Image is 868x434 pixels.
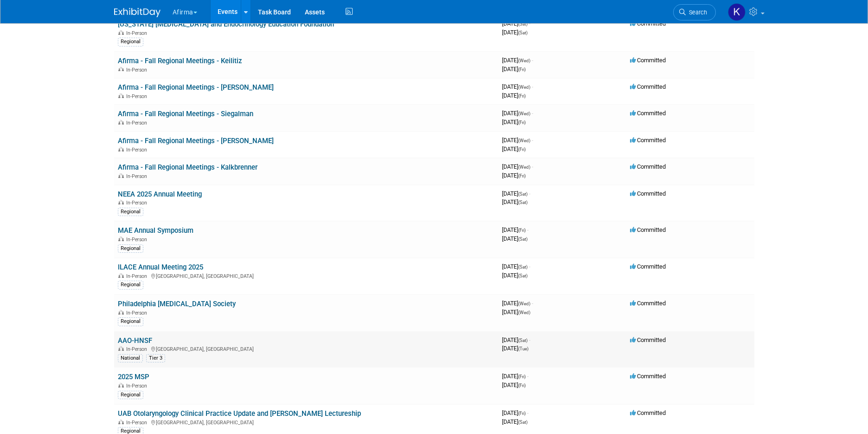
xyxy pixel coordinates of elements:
span: (Fri) [518,374,526,379]
img: In-Person Event [118,237,124,241]
span: (Sat) [518,200,527,205]
span: - [532,300,533,307]
span: [DATE] [502,57,533,64]
span: In-Person [126,383,150,389]
img: In-Person Event [118,200,124,204]
span: [DATE] [502,118,526,125]
span: In-Person [126,273,150,279]
a: UAB Otolaryngology Clinical Practice Update and [PERSON_NAME] Lectureship [118,409,361,418]
span: [DATE] [502,66,526,72]
a: Afirma - Fall Regional Meetings - [PERSON_NAME] [118,83,274,92]
img: In-Person Event [118,120,124,125]
a: AAO-HNSF [118,336,152,345]
img: Keirsten Davis [728,3,746,21]
span: [DATE] [502,110,533,117]
span: Committed [630,300,666,307]
span: - [532,83,533,90]
span: Committed [630,409,666,416]
span: (Sat) [518,273,527,278]
span: In-Person [126,67,150,73]
span: [DATE] [502,373,528,380]
img: In-Person Event [118,310,124,315]
span: Search [686,9,707,16]
img: In-Person Event [118,383,124,388]
img: In-Person Event [118,346,124,351]
span: In-Person [126,30,150,36]
span: Committed [630,263,666,270]
span: Committed [630,137,666,144]
span: Committed [630,373,666,380]
span: (Sat) [518,264,527,270]
span: (Fri) [518,411,526,416]
a: Afirma - Fall Regional Meetings - [PERSON_NAME] [118,137,274,145]
span: [DATE] [502,263,530,270]
div: Regional [118,281,143,289]
span: In-Person [126,237,150,243]
span: Committed [630,226,666,233]
span: - [527,409,528,416]
img: In-Person Event [118,273,124,278]
span: - [529,20,530,27]
span: (Sat) [518,237,527,242]
span: [DATE] [502,29,527,36]
div: National [118,354,143,362]
img: In-Person Event [118,67,124,72]
span: (Fri) [518,228,526,233]
span: [DATE] [502,418,527,425]
span: Committed [630,163,666,170]
span: [DATE] [502,163,533,170]
span: [DATE] [502,381,526,388]
span: - [527,226,528,233]
span: [DATE] [502,345,528,352]
span: (Fri) [518,93,526,99]
span: [DATE] [502,226,528,233]
img: In-Person Event [118,173,124,178]
span: [DATE] [502,198,527,205]
span: (Sat) [518,191,527,197]
a: Afirma - Fall Regional Meetings - Kalkbrenner [118,163,257,171]
span: [DATE] [502,309,530,316]
span: In-Person [126,420,150,426]
span: [DATE] [502,83,533,90]
a: ILACE Annual Meeting 2025 [118,263,203,271]
img: In-Person Event [118,420,124,424]
span: (Wed) [518,138,530,143]
div: Regional [118,38,143,46]
span: In-Person [126,93,150,99]
span: [DATE] [502,235,527,242]
a: MAE Annual Symposium [118,226,193,235]
span: [DATE] [502,300,533,307]
img: In-Person Event [118,147,124,151]
span: Committed [630,20,666,27]
span: In-Person [126,120,150,126]
span: [DATE] [502,272,527,279]
span: [DATE] [502,409,528,416]
span: In-Person [126,173,150,179]
span: (Fri) [518,383,526,388]
span: Committed [630,336,666,343]
div: Regional [118,208,143,216]
span: (Fri) [518,173,526,178]
div: Regional [118,317,143,326]
span: (Wed) [518,85,530,90]
a: 2025 MSP [118,373,149,381]
span: (Wed) [518,58,530,63]
span: [DATE] [502,190,530,197]
span: In-Person [126,200,150,206]
span: (Tue) [518,346,528,351]
span: In-Person [126,147,150,153]
span: (Fri) [518,120,526,125]
span: - [529,263,530,270]
img: In-Person Event [118,30,124,35]
span: (Wed) [518,111,530,116]
span: - [532,163,533,170]
span: [DATE] [502,145,526,152]
span: (Sat) [518,338,527,343]
span: [DATE] [502,20,530,27]
span: (Wed) [518,310,530,315]
span: (Fri) [518,67,526,72]
span: - [532,57,533,64]
span: Committed [630,57,666,64]
span: [DATE] [502,336,530,343]
div: Regional [118,391,143,399]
